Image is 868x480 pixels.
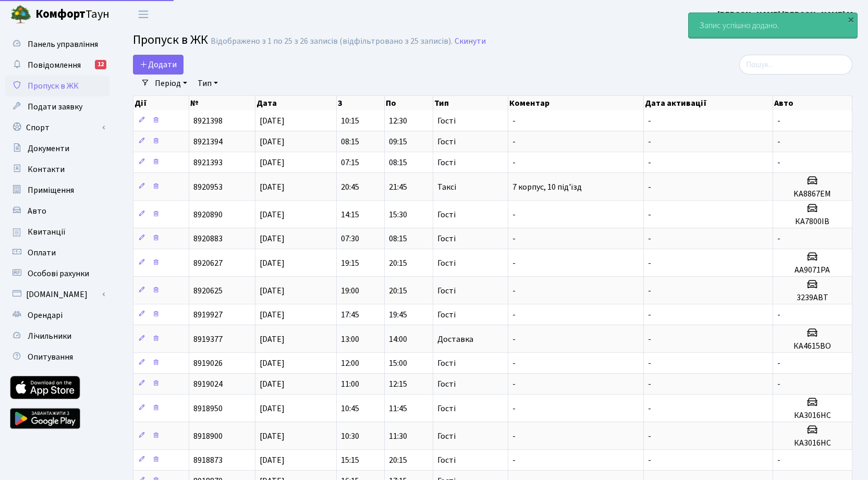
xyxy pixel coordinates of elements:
span: 15:00 [389,358,407,369]
span: - [512,403,516,414]
img: logo.png [10,4,31,25]
span: 08:15 [389,233,407,244]
span: 8919927 [193,309,223,321]
span: Гості [437,456,456,464]
span: - [512,285,516,297]
span: Опитування [28,351,73,363]
span: 17:45 [341,309,359,321]
h5: AA9071PA [777,265,848,275]
span: Приміщення [28,184,74,196]
span: - [648,157,651,168]
span: 15:15 [341,454,359,466]
span: - [512,334,516,345]
span: - [777,378,780,390]
span: [DATE] [260,115,285,127]
th: Тип [433,96,508,110]
span: Авто [28,205,46,217]
b: Комфорт [35,6,85,22]
span: 11:45 [389,403,407,414]
span: 8918900 [193,430,223,442]
span: Гості [437,158,456,167]
span: 8920883 [193,233,223,244]
th: № [189,96,255,110]
span: 21:45 [389,181,407,193]
span: 8918873 [193,454,223,466]
span: - [512,454,516,466]
span: - [648,454,651,466]
th: Дата [255,96,336,110]
span: [DATE] [260,136,285,147]
a: [PERSON_NAME] [PERSON_NAME] М. [717,8,855,21]
span: - [648,309,651,321]
span: Гості [437,287,456,295]
span: - [777,136,780,147]
span: - [512,378,516,390]
span: 19:15 [341,257,359,269]
span: Гості [437,138,456,146]
span: 19:45 [389,309,407,321]
span: Гості [437,404,456,413]
a: Контакти [5,159,109,180]
span: - [648,115,651,127]
a: Документи [5,138,109,159]
span: - [648,430,651,442]
span: [DATE] [260,454,285,466]
span: 8921398 [193,115,223,127]
a: Тип [193,75,222,92]
span: Особові рахунки [28,268,89,279]
h5: KA8867EM [777,189,848,199]
span: 14:00 [389,334,407,345]
th: Коментар [508,96,644,110]
span: Гості [437,311,456,319]
a: Пропуск в ЖК [5,76,109,96]
span: Панель управління [28,39,98,50]
span: 12:15 [389,378,407,390]
span: [DATE] [260,430,285,442]
span: 8921393 [193,157,223,168]
span: 20:15 [389,285,407,297]
th: По [385,96,433,110]
span: [DATE] [260,157,285,168]
span: Гості [437,432,456,440]
b: [PERSON_NAME] [PERSON_NAME] М. [717,9,855,20]
a: Додати [133,55,184,75]
span: Орендарі [28,310,63,321]
a: Квитанції [5,221,109,242]
span: - [512,157,516,168]
span: [DATE] [260,285,285,297]
span: Квитанції [28,226,66,238]
span: 14:15 [341,209,359,220]
th: Авто [773,96,852,110]
span: 11:30 [389,430,407,442]
span: Гості [437,359,456,367]
span: - [648,358,651,369]
h5: 3239АВТ [777,293,848,303]
a: Спорт [5,117,109,138]
span: 09:15 [389,136,407,147]
a: Скинути [455,36,486,46]
span: 8918950 [193,403,223,414]
span: 12:00 [341,358,359,369]
span: 12:30 [389,115,407,127]
a: Авто [5,201,109,221]
span: 10:30 [341,430,359,442]
span: - [777,115,780,127]
span: Доставка [437,335,473,343]
span: [DATE] [260,209,285,220]
div: Відображено з 1 по 25 з 26 записів (відфільтровано з 25 записів). [211,36,453,46]
th: З [337,96,385,110]
span: Таун [35,6,109,23]
h5: КА4615ВО [777,341,848,351]
h5: КА7800ІВ [777,217,848,227]
span: 07:15 [341,157,359,168]
span: [DATE] [260,181,285,193]
span: - [512,136,516,147]
span: 8920890 [193,209,223,220]
span: Додати [140,59,177,70]
span: 8920953 [193,181,223,193]
a: Опитування [5,347,109,367]
span: 20:45 [341,181,359,193]
span: - [777,454,780,466]
a: [DOMAIN_NAME] [5,284,109,305]
span: - [777,157,780,168]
